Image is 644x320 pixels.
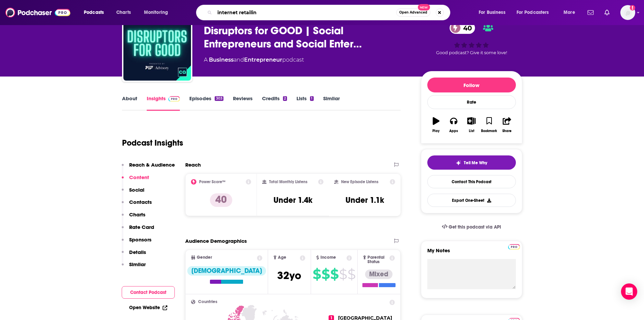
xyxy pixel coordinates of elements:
img: Podchaser - Follow, Share and Rate Podcasts [5,6,70,19]
a: InsightsPodchaser Pro [147,95,180,111]
a: Lists1 [296,95,313,111]
a: Reviews [233,95,253,111]
div: Mixed [365,270,392,279]
span: Monitoring [144,8,168,17]
button: open menu [559,7,583,18]
div: List [469,129,474,133]
button: tell me why sparkleTell Me Why [427,155,516,170]
img: Podchaser Pro [168,96,180,102]
a: Show notifications dropdown [602,7,612,18]
span: Logged in as headlandconsultancy [620,5,635,20]
button: Export One-Sheet [427,194,516,207]
a: Open Website [129,305,167,311]
a: 32yo [277,273,301,281]
a: $$$$$ [313,269,355,280]
button: Charts [122,211,145,224]
div: 40Good podcast? Give it some love! [421,18,522,60]
span: Get this podcast via API [449,224,501,230]
span: For Business [479,8,505,17]
h3: Under 1.1k [345,195,384,205]
label: My Notes [427,247,516,259]
span: Open Advanced [399,11,427,14]
span: Parental Status [367,255,388,264]
p: Rate Card [129,224,154,230]
span: $ [313,269,321,280]
a: Entrepreneur [244,57,282,63]
h2: Power Score™ [199,179,225,184]
div: Apps [449,129,458,133]
span: $ [330,269,338,280]
span: Good podcast? Give it some love! [436,50,507,55]
img: Disruptors for GOOD | Social Entrepreneurs and Social Enterprises [123,13,191,81]
button: open menu [139,7,177,18]
h2: Audience Demographics [185,238,247,244]
a: Business [209,57,234,63]
h1: Podcast Insights [122,138,183,148]
span: Charts [116,8,131,17]
span: Gender [197,255,212,260]
span: $ [321,269,330,280]
h2: Reach [185,162,201,168]
div: Open Intercom Messenger [621,283,637,300]
div: [DEMOGRAPHIC_DATA] [187,266,266,276]
button: open menu [474,7,514,18]
input: Search podcasts, credits, & more... [215,7,396,18]
a: Pro website [508,243,520,250]
button: Bookmark [480,113,498,137]
button: Reach & Audience [122,162,175,174]
svg: Add a profile image [630,5,635,10]
button: Contact Podcast [122,286,175,299]
div: Rate [427,95,516,109]
span: More [564,8,575,17]
button: List [462,113,480,137]
span: $ [339,269,347,280]
a: Charts [112,7,135,18]
img: User Profile [620,5,635,20]
button: Similar [122,261,146,274]
a: Mixed [362,270,396,287]
div: Play [432,129,439,133]
button: Contacts [122,199,152,211]
a: About [122,95,137,111]
span: Age [278,255,286,260]
p: Social [129,187,144,193]
button: Content [122,174,149,187]
a: Get this podcast via API [436,219,507,235]
p: Sponsors [129,236,151,243]
a: 40 [450,22,475,34]
a: Show notifications dropdown [585,7,596,18]
span: Countries [198,300,217,304]
button: Open AdvancedNew [396,8,430,17]
button: Social [122,187,144,199]
p: Contacts [129,199,152,205]
a: Contact This Podcast [427,175,516,188]
button: Rate Card [122,224,154,236]
span: 40 [456,22,475,34]
span: Tell Me Why [464,160,487,166]
button: Play [427,113,445,137]
p: Similar [129,261,146,268]
div: A podcast [204,56,304,64]
span: Podcasts [84,8,104,17]
div: Share [502,129,511,133]
h2: New Episode Listens [341,179,378,184]
button: Details [122,249,146,261]
span: For Podcasters [517,8,549,17]
a: Credits2 [262,95,287,111]
a: [DEMOGRAPHIC_DATA] [187,266,266,284]
h3: Under 1.4k [273,195,312,205]
span: 32 yo [277,269,301,282]
span: and [234,57,244,63]
a: Similar [323,95,340,111]
p: Details [129,249,146,255]
span: Income [320,255,336,260]
p: 40 [210,193,232,207]
div: 2 [283,96,287,101]
p: Charts [129,211,145,218]
button: Follow [427,78,516,92]
div: Bookmark [481,129,497,133]
button: open menu [512,7,559,18]
span: New [418,4,430,10]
